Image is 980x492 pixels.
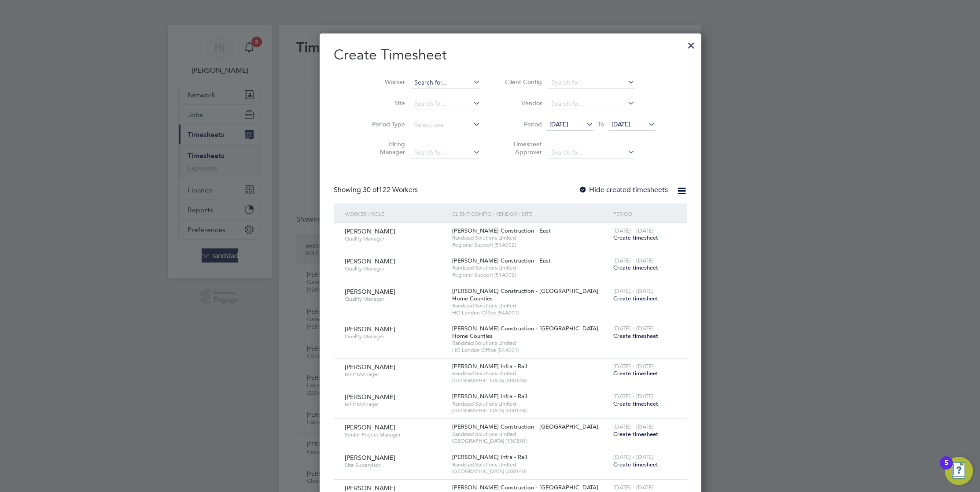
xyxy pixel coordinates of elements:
[452,325,598,340] span: [PERSON_NAME] Construction - [GEOGRAPHIC_DATA] Home Counties
[345,462,446,469] span: Site Supervisor
[365,99,405,107] label: Site
[345,371,446,378] span: MEP MAnager
[452,241,609,248] span: Regional Support (51A002)
[452,407,609,414] span: [GEOGRAPHIC_DATA] (300148)
[450,203,611,224] div: Client Config / Vendor / Site
[452,437,609,444] span: [GEOGRAPHIC_DATA] (13CB01)
[452,453,527,461] span: [PERSON_NAME] Infra - Rail
[502,140,542,156] label: Timesheet Approver
[452,377,609,384] span: [GEOGRAPHIC_DATA] (300148)
[452,287,598,302] span: [PERSON_NAME] Construction - [GEOGRAPHIC_DATA] Home Counties
[502,120,542,128] label: Period
[452,271,609,278] span: Regional Support (51A002)
[548,98,635,110] input: Search for...
[411,77,480,89] input: Search for...
[613,484,654,491] span: [DATE] - [DATE]
[411,98,480,110] input: Search for...
[365,140,405,156] label: Hiring Manager
[613,332,658,340] span: Create timesheet
[452,234,609,241] span: Randstad Solutions Limited
[613,423,654,430] span: [DATE] - [DATE]
[595,118,607,130] span: To
[345,423,395,431] span: [PERSON_NAME]
[613,257,654,264] span: [DATE] - [DATE]
[549,120,568,128] span: [DATE]
[365,78,405,86] label: Worker
[613,295,658,302] span: Create timesheet
[345,393,395,401] span: [PERSON_NAME]
[345,265,446,272] span: Quality Manager
[334,46,687,64] h2: Create Timesheet
[613,227,654,234] span: [DATE] - [DATE]
[345,257,395,265] span: [PERSON_NAME]
[613,400,658,407] span: Create timesheet
[613,392,654,400] span: [DATE] - [DATE]
[502,78,542,86] label: Client Config
[452,227,551,234] span: [PERSON_NAME] Construction - East
[452,468,609,475] span: [GEOGRAPHIC_DATA] (300148)
[452,264,609,271] span: Randstad Solutions Limited
[611,203,678,224] div: Period
[452,257,551,264] span: [PERSON_NAME] Construction - East
[345,454,395,462] span: [PERSON_NAME]
[613,461,658,468] span: Create timesheet
[334,185,420,195] div: Showing
[613,264,658,271] span: Create timesheet
[452,363,527,370] span: [PERSON_NAME] Infra - Rail
[345,288,395,296] span: [PERSON_NAME]
[452,400,609,407] span: Randstad Solutions Limited
[613,234,658,241] span: Create timesheet
[345,325,395,333] span: [PERSON_NAME]
[452,392,527,400] span: [PERSON_NAME] Infra - Rail
[613,363,654,370] span: [DATE] - [DATE]
[345,363,395,371] span: [PERSON_NAME]
[944,463,948,474] div: 5
[452,347,609,354] span: HO London Office (54A001)
[612,120,630,128] span: [DATE]
[343,203,450,224] div: Worker / Role
[613,430,658,438] span: Create timesheet
[452,302,609,309] span: Randstad Solutions Limited
[345,227,395,235] span: [PERSON_NAME]
[613,325,654,332] span: [DATE] - [DATE]
[452,340,609,347] span: Randstad Solutions Limited
[345,401,446,408] span: MEP MAnager
[345,431,446,438] span: Senior Project Manager
[548,77,635,89] input: Search for...
[502,99,542,107] label: Vendor
[452,461,609,468] span: Randstad Solutions Limited
[578,185,668,194] label: Hide created timesheets
[613,453,654,461] span: [DATE] - [DATE]
[345,235,446,242] span: Quality Manager
[452,423,598,430] span: [PERSON_NAME] Construction - [GEOGRAPHIC_DATA]
[363,185,379,194] span: 30 of
[613,370,658,377] span: Create timesheet
[345,484,395,492] span: [PERSON_NAME]
[345,296,446,303] span: Quality Manager
[613,287,654,295] span: [DATE] - [DATE]
[452,431,609,438] span: Randstad Solutions Limited
[411,147,480,159] input: Search for...
[452,370,609,377] span: Randstad Solutions Limited
[945,457,973,485] button: Open Resource Center, 5 new notifications
[452,309,609,316] span: HO London Office (54A001)
[411,119,480,131] input: Select one
[548,147,635,159] input: Search for...
[365,120,405,128] label: Period Type
[363,185,418,194] span: 122 Workers
[345,333,446,340] span: Quality Manager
